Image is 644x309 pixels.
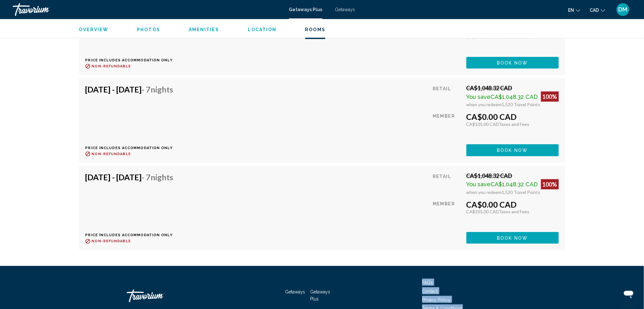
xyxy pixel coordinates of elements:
[541,179,559,189] div: 100%
[619,6,627,13] span: DM
[92,152,131,156] span: Non-refundable
[151,85,173,94] span: Nights
[248,27,277,32] span: Location
[590,5,605,15] button: Change currency
[85,85,173,94] h4: [DATE] - [DATE]
[491,181,538,188] span: CA$1,048.32 CAD
[466,85,559,92] div: CA$1,048.32 CAD
[310,290,330,302] a: Getaways Plus
[568,5,580,15] button: Change language
[335,7,355,12] a: Getaways
[466,181,491,188] span: You save
[85,233,178,237] p: Price includes accommodation only
[127,286,190,306] a: Travorium
[466,93,491,100] span: You save
[137,27,160,32] button: Photos
[79,27,109,32] span: Overview
[189,27,219,32] span: Amenities
[619,284,639,304] iframe: Button to launch messaging window
[466,189,502,195] span: when you redeem
[189,27,219,32] button: Amenities
[568,8,574,13] span: en
[433,172,461,195] div: Retail
[422,298,451,303] a: Privacy Policy
[92,239,131,244] span: Non-refundable
[466,172,559,179] div: CA$1,048.32 CAD
[422,280,433,285] a: FAQs
[285,290,305,295] a: Getaways
[13,3,283,16] a: Travorium
[248,27,277,32] button: Location
[466,232,559,244] button: Book now
[151,172,173,182] span: Nights
[433,85,461,107] div: Retail
[491,93,538,100] span: CA$1,048.32 CAD
[466,57,559,69] button: Book now
[92,64,131,68] span: Non-refundable
[305,27,326,32] button: Rooms
[502,189,540,195] span: 1,520 Travel Points
[85,172,173,182] h4: [DATE] - [DATE]
[433,200,461,227] div: Member
[85,146,178,150] p: Price includes accommodation only
[137,27,160,32] span: Photos
[499,121,530,127] span: Taxes and Fees
[497,148,528,153] span: Book now
[305,27,326,32] span: Rooms
[502,102,540,107] span: 1,520 Travel Points
[466,121,559,127] div: CA$105.00 CAD
[615,3,631,16] button: User Menu
[466,200,559,209] div: CA$0.00 CAD
[85,58,178,62] p: Price includes accommodation only
[466,209,559,215] div: CA$105.00 CAD
[142,172,173,182] span: - 7
[499,209,530,215] span: Taxes and Fees
[541,92,559,102] div: 100%
[497,236,528,241] span: Book now
[79,27,109,32] button: Overview
[497,60,528,65] span: Book now
[466,144,559,156] button: Book now
[466,112,559,121] div: CA$0.00 CAD
[142,85,173,94] span: - 7
[289,7,322,12] a: Getaways Plus
[466,102,502,107] span: when you redeem
[422,289,438,294] a: Contact
[590,8,599,13] span: CAD
[433,112,461,140] div: Member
